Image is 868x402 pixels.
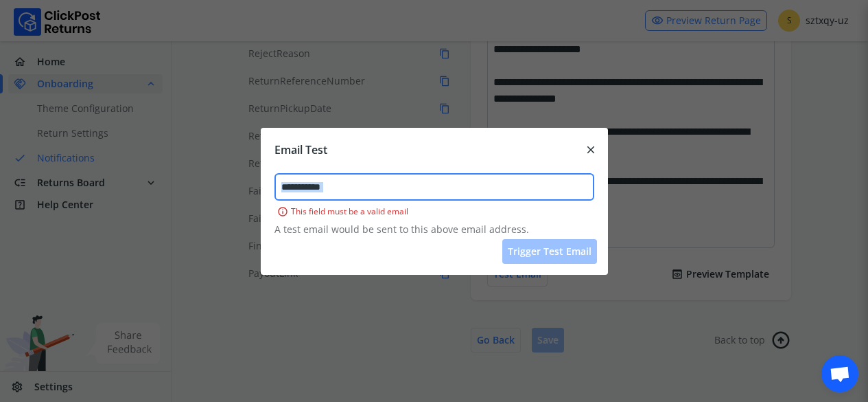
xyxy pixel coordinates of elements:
button: Trigger test email [502,239,597,264]
span: close [585,140,597,159]
div: This field must be a valid email [274,203,594,220]
p: A test email would be sent to this above email address. [274,223,594,236]
div: Ouvrir le chat [821,355,858,392]
span: info [277,203,288,220]
button: close [574,142,608,158]
div: Email Test [274,142,327,158]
